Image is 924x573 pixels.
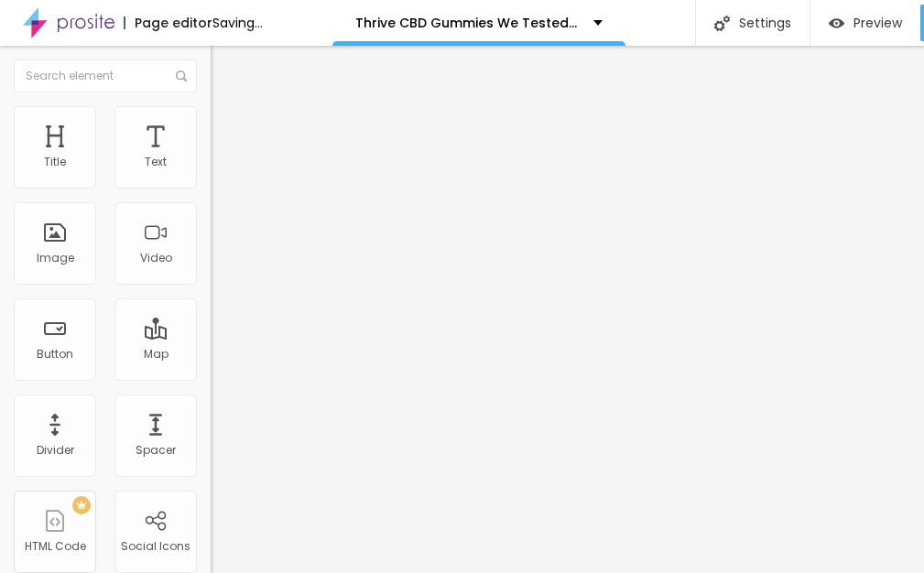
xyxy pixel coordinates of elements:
[136,444,176,457] div: Spacer
[176,70,187,81] img: Icone
[853,16,902,30] span: Preview
[44,156,66,168] div: Title
[37,252,74,265] div: Image
[37,444,74,457] div: Divider
[140,252,172,265] div: Video
[14,59,197,92] input: Search element
[25,540,86,553] div: HTML Code
[355,16,580,29] p: Thrive CBD Gummies We Tested It For 90 Days. How does it work?
[144,348,168,361] div: Map
[829,16,844,31] img: view-1.svg
[124,16,212,29] div: Page editor
[121,540,190,553] div: Social Icons
[37,348,73,361] div: Button
[212,16,263,29] div: Saving...
[810,5,920,41] button: Preview
[714,16,730,31] img: Icone
[145,156,167,168] div: Text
